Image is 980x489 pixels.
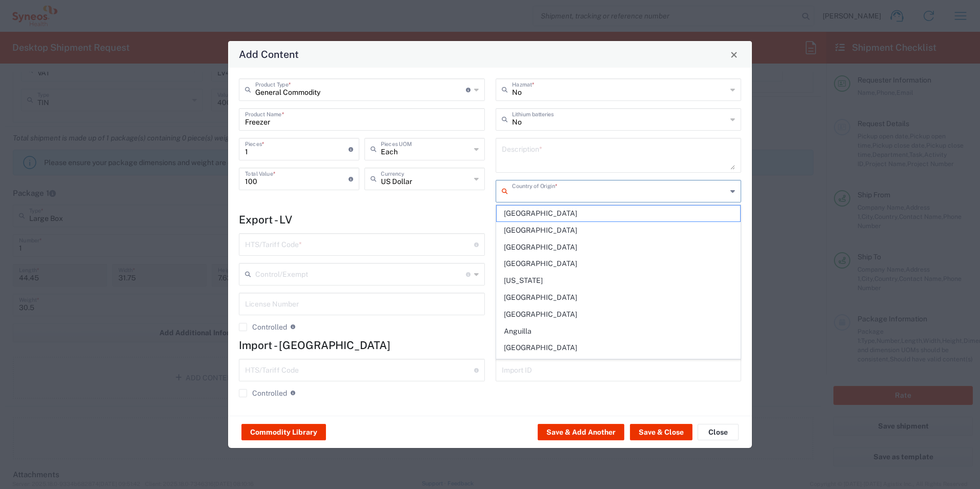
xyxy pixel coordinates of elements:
span: [GEOGRAPHIC_DATA] [497,290,741,305]
span: [GEOGRAPHIC_DATA] [497,357,741,373]
h4: Import - [GEOGRAPHIC_DATA] [239,339,741,352]
h4: Export - LV [239,213,741,226]
button: Save & Close [630,424,692,440]
label: Controlled [239,323,287,331]
span: [US_STATE] [497,273,741,289]
button: Commodity Library [241,424,326,440]
span: [GEOGRAPHIC_DATA] [497,222,741,238]
span: [GEOGRAPHIC_DATA] [497,206,741,221]
h4: Add Content [239,47,299,62]
button: Close [698,424,739,440]
label: Controlled [239,389,287,397]
button: Close [727,47,741,62]
span: [GEOGRAPHIC_DATA] [497,340,741,356]
span: [GEOGRAPHIC_DATA] [497,256,741,272]
span: Anguilla [497,323,741,339]
span: [GEOGRAPHIC_DATA] [497,307,741,322]
button: Save & Add Another [538,424,624,440]
span: [GEOGRAPHIC_DATA] [497,239,741,255]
